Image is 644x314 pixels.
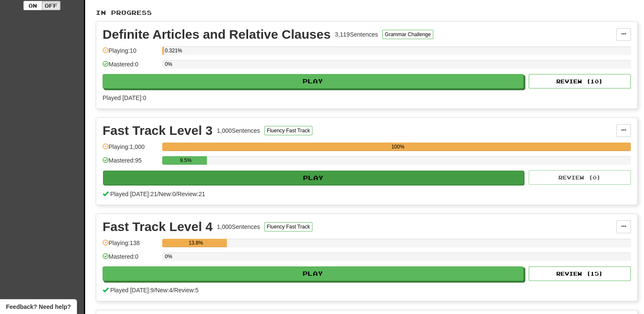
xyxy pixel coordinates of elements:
[155,287,172,294] span: New: 4
[217,126,260,135] div: 1,000 Sentences
[103,46,158,60] div: Playing: 10
[529,170,631,185] button: Review (0)
[172,287,174,294] span: /
[103,171,524,185] button: Play
[529,266,631,281] button: Review (15)
[217,223,260,231] div: 1,000 Sentences
[382,30,433,39] button: Grammar Challenge
[154,287,155,294] span: /
[103,124,213,137] div: Fast Track Level 3
[165,239,227,247] div: 13.8%
[157,191,159,197] span: /
[159,191,176,197] span: New: 0
[264,126,312,135] button: Fluency Fast Track
[103,239,158,253] div: Playing: 138
[103,60,158,74] div: Mastered: 0
[103,266,524,281] button: Play
[177,191,205,197] span: Review: 21
[103,28,331,41] div: Definite Articles and Relative Clauses
[529,74,631,88] button: Review (10)
[165,156,206,165] div: 9.5%
[23,1,42,10] button: On
[174,287,199,294] span: Review: 5
[110,287,154,294] span: Played [DATE]: 9
[103,74,524,88] button: Play
[42,1,60,10] button: Off
[103,220,213,233] div: Fast Track Level 4
[103,252,158,266] div: Mastered: 0
[110,191,157,197] span: Played [DATE]: 21
[165,143,631,151] div: 100%
[103,143,158,157] div: Playing: 1,000
[6,303,71,311] span: Open feedback widget
[176,191,177,197] span: /
[96,9,638,17] p: In Progress
[103,94,146,101] span: Played [DATE]: 0
[335,30,378,39] div: 3,119 Sentences
[264,222,312,231] button: Fluency Fast Track
[103,156,158,170] div: Mastered: 95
